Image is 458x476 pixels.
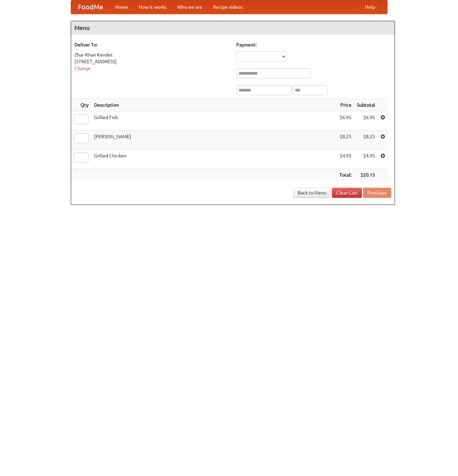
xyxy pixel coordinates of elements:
[337,111,354,131] td: $6.95
[91,99,337,111] th: Description
[332,188,362,198] a: Clear Cart
[91,150,337,169] td: Grilled Chicken
[363,188,391,198] button: Purchase
[71,99,91,111] th: Qty
[337,99,354,111] th: Price
[337,131,354,150] td: $8.25
[74,41,230,48] h5: Deliver To:
[354,150,378,169] td: $4.95
[172,0,208,14] a: Who we are
[337,150,354,169] td: $4.95
[208,0,248,14] a: Recipe videos
[354,111,378,131] td: $6.95
[354,99,378,111] th: Subtotal
[74,51,230,58] div: Zhar-Khan Kendet
[236,41,391,48] h5: Payment:
[354,131,378,150] td: $8.25
[354,169,378,181] th: $20.15
[360,0,380,14] a: Help
[71,21,395,35] h4: Menu
[71,0,110,14] a: FoodMe
[91,111,337,131] td: Grilled Fish
[91,131,337,150] td: [PERSON_NAME]
[74,58,230,65] div: [STREET_ADDRESS]
[110,0,133,14] a: Home
[74,66,91,71] a: Change
[133,0,172,14] a: How it works
[337,169,354,181] th: Total:
[293,188,331,198] a: Back to Menu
